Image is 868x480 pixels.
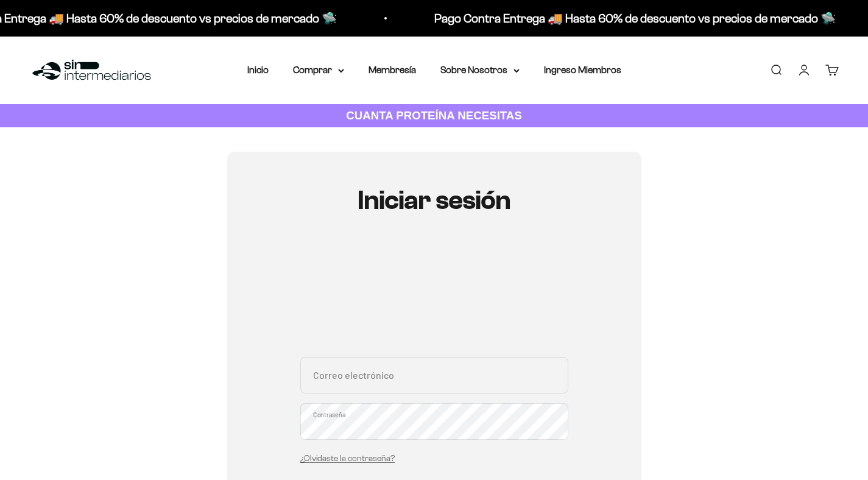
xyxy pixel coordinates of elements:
a: Ingreso Miembros [544,65,621,75]
a: Membresía [369,65,416,75]
summary: Sobre Nosotros [440,62,520,78]
strong: CUANTA PROTEÍNA NECESITAS [346,109,522,122]
a: Inicio [247,65,269,75]
iframe: Social Login Buttons [300,251,568,342]
p: Pago Contra Entrega 🚚 Hasta 60% de descuento vs precios de mercado 🛸 [434,9,836,28]
h1: Iniciar sesión [300,186,568,215]
summary: Comprar [293,62,344,78]
a: ¿Olvidaste la contraseña? [300,454,395,463]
